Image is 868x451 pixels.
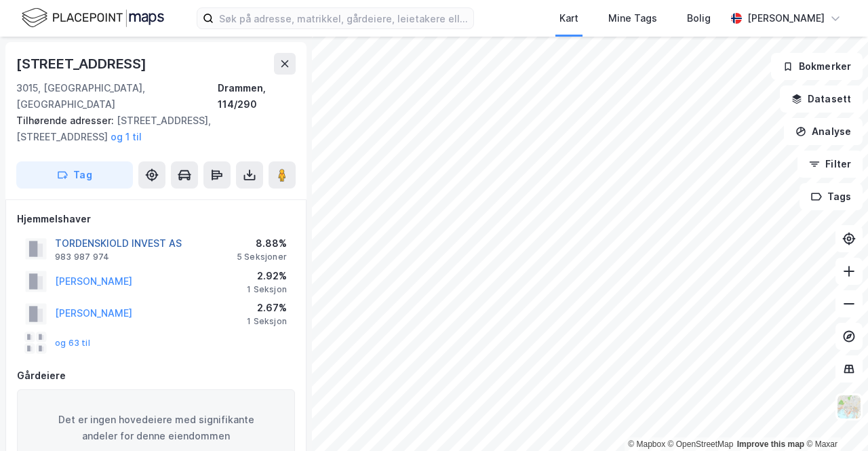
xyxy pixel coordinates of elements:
div: 2.92% [247,268,287,284]
div: [STREET_ADDRESS] [16,53,149,75]
div: Drammen, 114/290 [218,80,296,113]
img: logo.f888ab2527a4732fd821a326f86c7f29.svg [22,6,164,30]
a: OpenStreetMap [668,439,734,449]
div: Bolig [687,10,711,26]
a: Mapbox [628,439,665,449]
button: Tags [800,183,863,210]
div: 3015, [GEOGRAPHIC_DATA], [GEOGRAPHIC_DATA] [16,80,218,113]
button: Filter [797,151,863,178]
div: [PERSON_NAME] [747,10,825,26]
button: Tag [16,161,133,189]
div: 2.67% [247,300,287,316]
div: 983 987 974 [55,252,109,262]
input: Søk på adresse, matrikkel, gårdeiere, leietakere eller personer [214,8,473,28]
div: [STREET_ADDRESS], [STREET_ADDRESS] [16,113,285,145]
div: Hjemmelshaver [17,211,295,227]
button: Bokmerker [771,53,863,80]
iframe: Chat Widget [800,386,868,451]
div: 1 Seksjon [247,316,287,327]
div: 5 Seksjoner [237,252,287,262]
span: Tilhørende adresser: [16,115,117,126]
a: Improve this map [737,439,804,449]
div: Gårdeiere [17,368,295,384]
div: Kart [559,10,578,26]
button: Analyse [784,118,863,145]
button: Datasett [780,85,863,113]
div: Kontrollprogram for chat [800,386,868,451]
div: 1 Seksjon [247,284,287,295]
div: Mine Tags [608,10,657,26]
div: 8.88% [237,235,287,252]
